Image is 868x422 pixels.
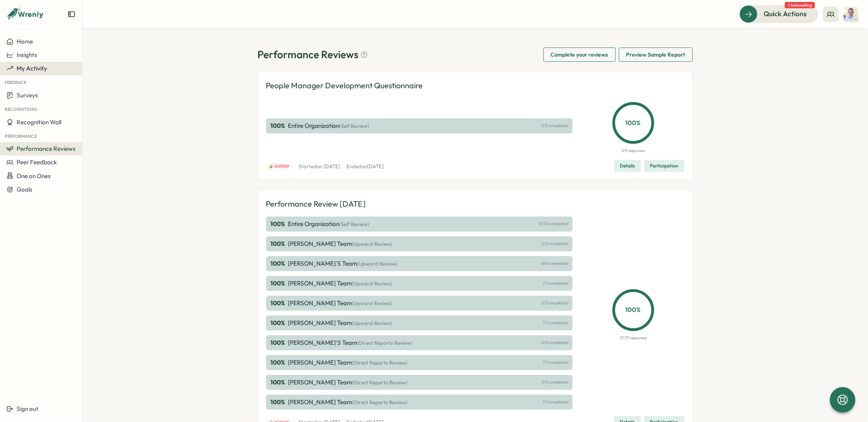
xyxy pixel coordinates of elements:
span: Goals [17,186,32,193]
span: Home [17,38,33,45]
p: 1/1 completed [543,320,568,325]
span: (Direct Reports Review) [357,340,413,346]
p: 1/1 completed [543,360,568,365]
span: (Direct Reports Review) [352,399,408,405]
span: (Upward Review) [352,241,393,247]
p: 100 % [271,279,287,288]
img: Thomas Clark [843,7,859,22]
button: Complete your reviews [543,48,616,62]
span: Quick Actions [764,9,807,19]
span: Preview Sample Report [626,48,685,61]
p: [PERSON_NAME]'s Team [288,259,398,268]
span: (Direct Reports Review) [352,359,408,366]
p: 100 % [271,259,287,268]
p: 100 % [271,319,287,327]
p: 2/2 completed [541,241,568,246]
p: 100 % [271,299,287,308]
span: (Direct Reports Review) [352,379,408,386]
p: Started on [DATE] [299,163,340,170]
span: (Self Review) [340,221,369,227]
span: (Upward Review) [357,260,398,267]
span: (Self Review) [340,123,369,129]
p: 1/1 completed [543,281,568,286]
span: Peer Feedback [17,158,57,166]
p: 100 % [614,305,652,315]
span: Sign out [17,405,38,412]
span: 🔒 Closed [269,163,289,169]
p: [PERSON_NAME] Team [288,378,408,387]
span: Surveys [17,91,38,99]
p: 1/1 completed [543,399,568,405]
span: Recognition Wall [17,118,61,126]
p: 6/6 completed [541,340,568,345]
p: Entire Organization [288,220,369,228]
span: (Upward Review) [352,320,393,326]
p: 100 % [271,338,287,347]
span: Performance Reviews [17,145,76,152]
p: 100 % [614,118,652,128]
p: 6/6 completed [541,261,568,266]
p: [PERSON_NAME] Team [288,398,408,407]
span: Insights [17,51,37,59]
p: 5/5 responses [622,148,645,154]
span: My Activity [17,65,47,72]
p: 13/13 completed [538,221,568,226]
span: (Upward Review) [352,300,393,306]
span: Complete your reviews [551,48,608,61]
p: [PERSON_NAME] Team [288,240,393,248]
button: Participation [644,160,685,172]
p: Ended on [DATE] [346,163,384,170]
span: Participation [650,160,679,171]
button: Quick Actions [739,5,818,23]
p: [PERSON_NAME] Team [288,299,393,308]
p: 100 % [271,398,287,407]
p: 100 % [271,220,287,228]
p: 100 % [271,240,287,248]
p: People Manager Development Questionnaire [266,80,423,92]
button: Expand sidebar [68,10,76,18]
p: [PERSON_NAME] Team [288,358,408,367]
p: [PERSON_NAME] Team [288,279,393,288]
p: Performance Review [DATE] [266,198,366,210]
p: 37/37 responses [620,335,647,341]
p: 3/3 completed [541,380,568,385]
span: One on Ones [17,172,51,180]
button: Details [614,160,641,172]
p: 100 % [271,358,287,367]
span: (Upward Review) [352,280,393,287]
p: [PERSON_NAME]'s Team [288,338,413,347]
h1: Performance Reviews [258,48,368,61]
p: 100 % [271,122,287,130]
p: [PERSON_NAME] Team [288,319,393,327]
span: Details [620,160,635,171]
p: 5/5 completed [541,123,568,128]
p: Entire Organization [288,122,369,130]
button: Preview Sample Report [619,48,693,62]
p: 3/3 completed [541,300,568,306]
p: 100 % [271,378,287,387]
span: 1 task waiting [785,2,815,8]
